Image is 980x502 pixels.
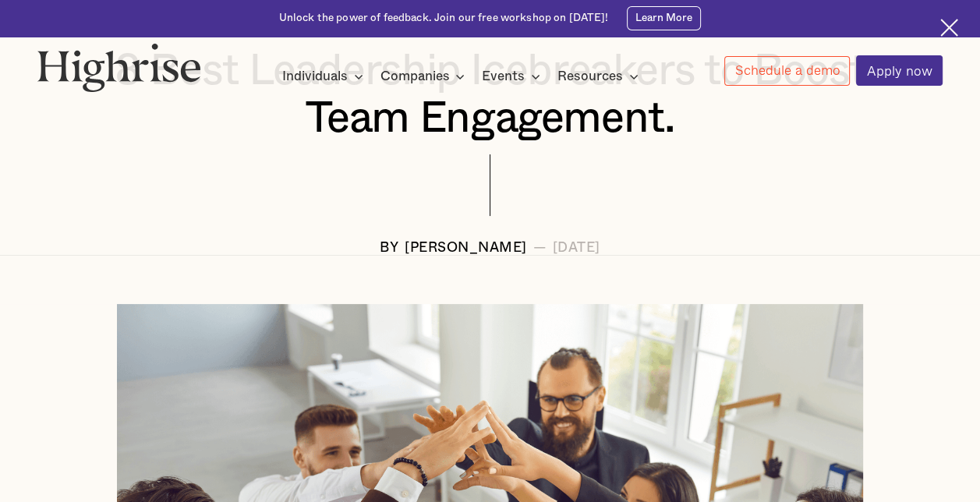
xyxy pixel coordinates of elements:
[37,43,201,92] img: Highrise logo
[627,6,701,30] a: Learn More
[282,67,368,86] div: Individuals
[482,67,545,86] div: Events
[940,19,958,37] img: Cross icon
[553,240,600,255] div: [DATE]
[557,67,643,86] div: Resources
[856,55,943,86] a: Apply now
[482,67,525,86] div: Events
[380,67,449,86] div: Companies
[282,67,348,86] div: Individuals
[380,240,398,255] div: BY
[532,240,547,255] div: —
[405,240,527,255] div: [PERSON_NAME]
[724,56,851,86] a: Schedule a demo
[279,11,609,26] div: Unlock the power of feedback. Join our free workshop on [DATE]!
[380,67,469,86] div: Companies
[557,67,623,86] div: Resources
